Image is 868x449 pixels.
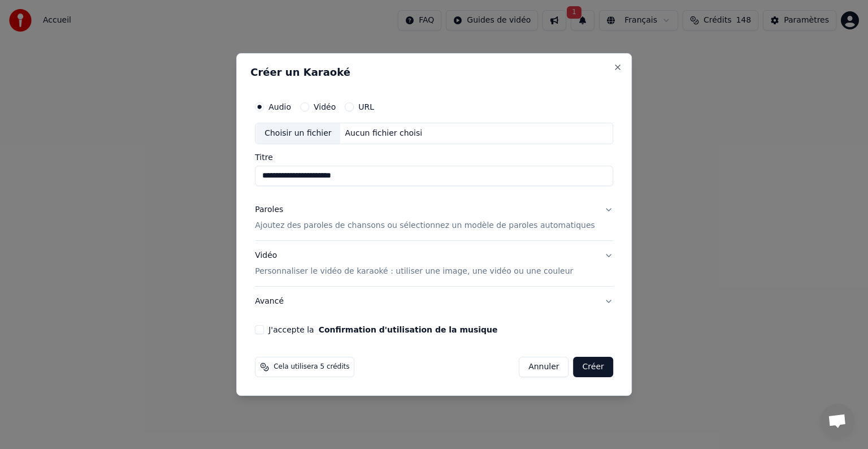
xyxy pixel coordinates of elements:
button: Annuler [519,357,568,377]
button: J'accepte la [319,326,498,334]
button: Créer [574,357,613,377]
label: URL [358,103,374,111]
div: Aucun fichier choisi [341,128,427,139]
p: Personnaliser le vidéo de karaoké : utiliser une image, une vidéo ou une couleur [255,266,573,277]
button: VidéoPersonnaliser le vidéo de karaoké : utiliser une image, une vidéo ou une couleur [255,241,613,286]
h2: Créer un Karaoké [250,67,618,77]
div: Paroles [255,204,283,215]
label: J'accepte la [268,326,497,334]
button: Avancé [255,287,613,316]
label: Titre [255,153,613,161]
label: Vidéo [314,103,336,111]
p: Ajoutez des paroles de chansons ou sélectionnez un modèle de paroles automatiques [255,220,595,231]
span: Cela utilisera 5 crédits [274,362,349,372]
button: ParolesAjoutez des paroles de chansons ou sélectionnez un modèle de paroles automatiques [255,195,613,240]
label: Audio [268,103,291,111]
div: Vidéo [255,250,573,277]
div: Choisir un fichier [255,123,340,144]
